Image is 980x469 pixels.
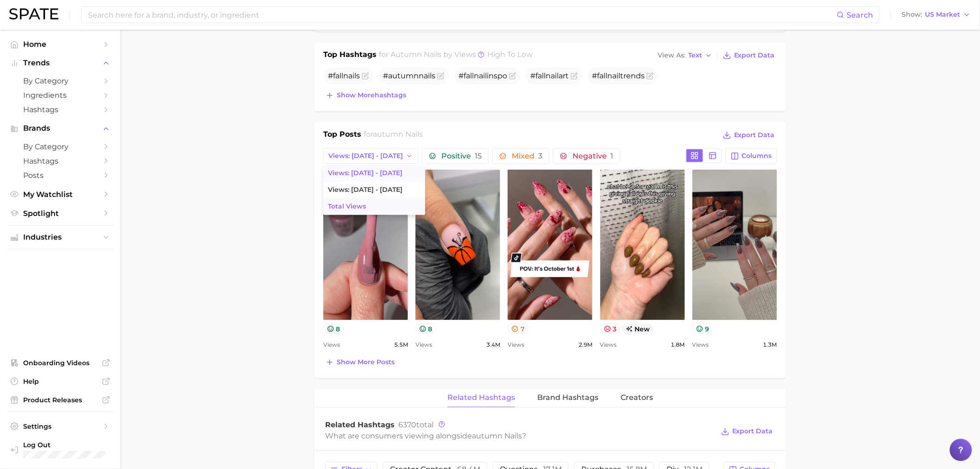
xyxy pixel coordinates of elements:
button: Brands [7,121,113,135]
button: Export Data [721,129,777,142]
span: autumn [388,71,419,80]
span: #fallnailtrends [592,71,645,80]
span: Settings [23,422,97,431]
span: autumn nails [373,130,423,139]
span: nails [343,71,360,80]
span: Views [600,339,617,350]
span: 1.8m [671,339,685,350]
span: 2.9m [579,339,593,350]
span: by Category [23,76,97,85]
input: Search here for a brand, industry, or ingredient [87,7,837,23]
span: Trends [23,59,97,67]
button: 3 [600,324,621,334]
span: Export Data [734,131,775,139]
span: Home [23,40,97,49]
span: 1 [610,152,613,160]
button: Show morehashtags [323,89,408,102]
button: 7 [508,324,528,334]
a: Spotlight [7,206,113,221]
span: nails [419,71,435,80]
span: Brands [23,124,97,133]
button: 8 [415,324,436,334]
span: My Watchlist [23,190,97,199]
button: ShowUS Market [900,9,973,21]
span: Text [688,53,702,58]
button: Trends [7,56,113,70]
span: autumn nails [391,50,442,59]
span: Creators [621,394,653,402]
span: Views: [DATE] - [DATE] [328,152,403,160]
button: Export Data [721,49,777,62]
span: # [383,71,435,80]
h1: Top Hashtags [323,49,377,62]
span: #fall [328,71,360,80]
img: SPATE [9,8,58,19]
span: new [622,324,654,334]
span: Ingredients [23,91,97,100]
span: total [398,421,433,430]
button: Flag as miscategorized or irrelevant [647,72,654,80]
h2: for by Views [379,49,533,62]
span: Views [323,339,340,350]
span: Related Hashtags [447,394,515,402]
span: #fallnailart [530,71,569,80]
button: Flag as miscategorized or irrelevant [362,72,369,80]
span: autumn nails [472,432,522,441]
a: Home [7,37,113,51]
span: Views [415,339,432,350]
a: Posts [7,168,113,183]
span: Views: [DATE] - [DATE] [328,169,402,177]
span: Export Data [734,51,775,59]
button: Industries [7,230,113,244]
button: Flag as miscategorized or irrelevant [571,72,578,80]
span: 15 [475,152,482,160]
a: by Category [7,74,113,88]
span: Help [23,377,97,386]
span: high to low [488,50,533,59]
span: #fallnailinspo [459,71,507,80]
span: Show more posts [337,358,395,366]
span: Views [692,339,709,350]
a: Product Releases [7,393,113,407]
a: Ingredients [7,88,113,102]
span: Search [847,11,873,19]
span: 3 [538,152,542,160]
span: 5.5m [394,339,408,350]
button: Show more posts [323,356,397,369]
button: Columns [726,148,777,164]
span: Views: [DATE] - [DATE] [328,186,402,194]
span: Positive [441,152,482,160]
a: Hashtags [7,102,113,117]
span: Total Views [328,203,366,210]
span: Log Out [23,441,110,449]
button: Flag as miscategorized or irrelevant [437,72,445,80]
div: What are consumers viewing alongside ? [325,430,714,443]
span: Spotlight [23,209,97,218]
h1: Top Posts [323,129,361,143]
span: Product Releases [23,396,97,404]
span: Export Data [732,428,773,436]
span: Brand Hashtags [537,394,598,402]
button: Views: [DATE] - [DATE] [323,148,418,164]
h2: for [364,129,423,143]
span: Industries [23,233,97,241]
span: Hashtags [23,157,97,165]
span: Hashtags [23,105,97,114]
span: 1.3m [763,339,777,350]
span: 6370 [398,421,416,430]
button: 8 [323,324,344,334]
span: Onboarding Videos [23,359,97,367]
button: 9 [692,324,713,334]
span: Columns [742,152,772,160]
span: 3.4m [486,339,500,350]
a: by Category [7,139,113,154]
span: View As [658,53,685,58]
a: Log out. Currently logged in with e-mail caitlin.delaney@loreal.com. [7,438,113,462]
a: My Watchlist [7,187,113,202]
span: Show [902,12,923,17]
span: Views [508,339,524,350]
span: Show more hashtags [337,91,406,99]
span: Related Hashtags [325,421,395,430]
button: Export Data [719,425,775,438]
ul: Views: [DATE] - [DATE] [323,165,425,215]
